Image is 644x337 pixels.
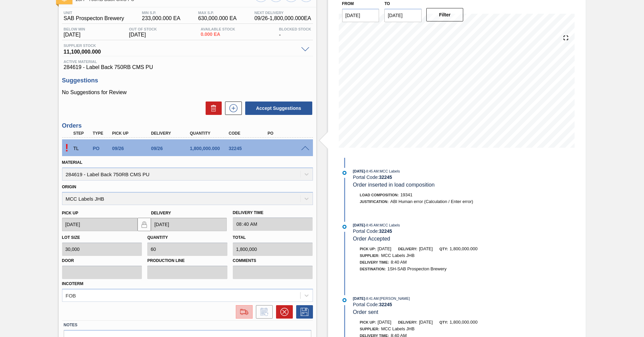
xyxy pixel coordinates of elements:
[365,297,379,300] span: - 8:41 AM
[360,247,376,251] span: Pick up:
[379,175,392,180] strong: 32245
[149,146,193,151] div: 09/26/2025
[110,131,154,136] div: Pick up
[384,1,390,6] label: to
[379,302,392,307] strong: 32245
[439,320,448,324] span: Qty:
[353,302,512,307] div: Portal Code:
[62,77,313,84] h3: Suggestions
[242,101,313,116] div: Accept Suggestions
[142,15,180,21] span: 233,000.000 EA
[201,27,235,31] span: Available Stock
[266,131,310,136] div: PO
[398,247,417,251] span: Delivery:
[64,32,85,38] span: [DATE]
[353,309,378,315] span: Order sent
[62,160,83,165] label: Material
[360,254,380,258] span: Supplier:
[62,211,78,215] label: Pick up
[342,1,354,6] label: From
[64,15,124,21] span: SAB Prospecton Brewery
[232,305,253,319] div: Go to Load Composition
[379,296,410,300] span: : [PERSON_NAME]
[353,169,365,173] span: [DATE]
[233,235,246,240] label: Total
[151,218,227,231] input: mm/dd/yyyy
[390,199,473,204] span: ABI Human error (Calculation / Enter error)
[62,281,84,286] label: Incoterm
[400,192,413,197] span: 19341
[222,102,242,115] div: New suggestion
[360,200,389,204] span: Justification:
[72,141,92,156] div: Trading Load Composition
[353,175,512,180] div: Portal Code:
[198,15,237,21] span: 630,000.000 EA
[245,102,312,115] button: Accept Suggestions
[273,305,293,319] div: Cancel Order
[142,11,180,15] span: MIN S.P.
[360,267,386,271] span: Destination:
[147,256,227,266] label: Production Line
[426,8,464,21] button: Filter
[342,171,346,175] img: atual
[419,320,433,325] span: [DATE]
[64,320,311,330] label: Notes
[140,220,148,228] img: locked
[365,170,379,173] span: - 8:45 AM
[64,11,124,15] span: Unit
[439,247,448,251] span: Qty:
[64,27,85,31] span: Below Min
[365,223,379,227] span: - 8:45 AM
[277,27,313,38] div: -
[387,266,446,271] span: 1SH-SAB Prospecton Brewery
[64,60,311,64] span: Active Material
[419,246,433,251] span: [DATE]
[188,146,232,151] div: 1,800,000.000
[381,326,415,331] span: MCC Labels JHB
[64,64,311,70] span: 284619 - Label Back 750RB CMS PU
[66,292,76,298] div: FOB
[151,211,171,215] label: Delivery
[64,48,298,54] span: 11,100,000.000
[62,235,80,240] label: Lot size
[342,9,379,22] input: mm/dd/yyyy
[188,131,232,136] div: Quantity
[129,32,157,38] span: [DATE]
[360,193,399,197] span: Load Composition :
[450,320,478,325] span: 1,800,000.000
[353,182,435,188] span: Order inserted in load composition
[233,256,313,266] label: Comments
[450,246,478,251] span: 1,800,000.000
[353,296,365,300] span: [DATE]
[253,305,273,319] div: Inform order change
[378,320,391,325] span: [DATE]
[62,218,138,231] input: mm/dd/yyyy
[233,208,313,218] label: Delivery Time
[381,253,415,258] span: MCC Labels JHB
[279,27,311,31] span: Blocked Stock
[391,260,407,265] span: 8:40 AM
[360,260,389,264] span: Delivery Time :
[129,27,157,31] span: Out Of Stock
[379,228,392,234] strong: 32245
[62,185,76,189] label: Origin
[201,32,235,37] span: 0.000 EA
[138,218,151,231] button: locked
[227,146,271,151] div: 32245
[62,89,313,95] p: No Suggestions for Review
[379,169,400,173] span: : MCC Labels
[360,320,376,324] span: Pick up:
[353,236,390,242] span: Order Accepted
[62,122,313,129] h3: Orders
[342,225,346,229] img: atual
[72,131,92,136] div: Step
[360,327,380,331] span: Supplier:
[110,146,154,151] div: 09/26/2025
[198,11,237,15] span: MAX S.P.
[227,131,271,136] div: Code
[398,320,417,324] span: Delivery:
[254,15,311,21] span: 09/26 - 1,800,000.000 EA
[293,305,313,319] div: Save Order
[379,223,400,227] span: : MCC Labels
[254,11,311,15] span: Next Delivery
